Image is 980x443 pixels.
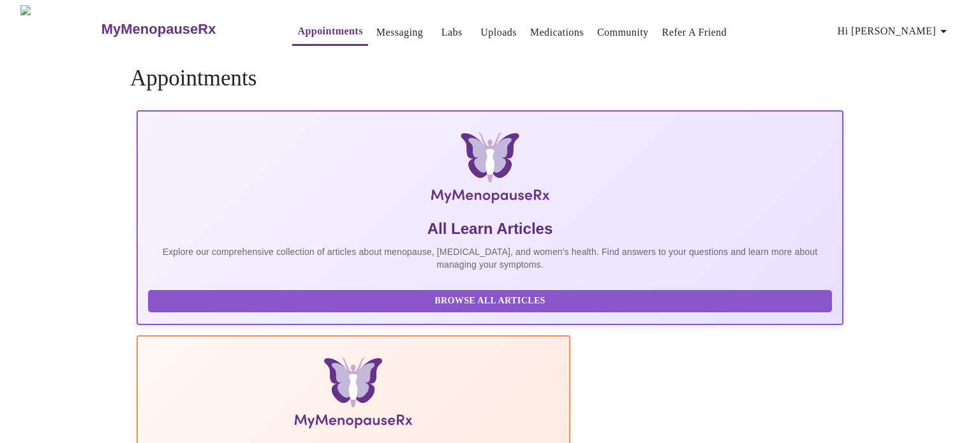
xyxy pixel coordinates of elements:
[148,245,832,271] p: Explore our comprehensive collection of articles about menopause, [MEDICAL_DATA], and women's hea...
[530,24,584,41] a: Medications
[371,20,428,45] button: Messaging
[480,24,517,41] a: Uploads
[662,24,727,41] a: Refer a Friend
[597,24,649,41] a: Community
[376,24,423,41] a: Messaging
[148,290,832,312] button: Browse All Articles
[130,66,850,91] h4: Appointments
[254,132,725,208] img: MyMenopauseRx Logo
[431,20,472,45] button: Labs
[148,219,832,239] h5: All Learn Articles
[838,22,951,40] span: Hi [PERSON_NAME]
[101,21,216,38] h3: MyMenopauseRx
[20,5,100,53] img: MyMenopauseRx Logo
[442,24,463,41] a: Labs
[213,357,493,433] img: Menopause Manual
[525,20,589,45] button: Medications
[100,7,267,52] a: MyMenopauseRx
[475,20,522,45] button: Uploads
[592,20,654,45] button: Community
[657,20,732,45] button: Refer a Friend
[148,294,835,305] a: Browse All Articles
[292,18,367,46] button: Appointments
[297,22,362,40] a: Appointments
[833,18,956,44] button: Hi [PERSON_NAME]
[161,293,819,309] span: Browse All Articles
